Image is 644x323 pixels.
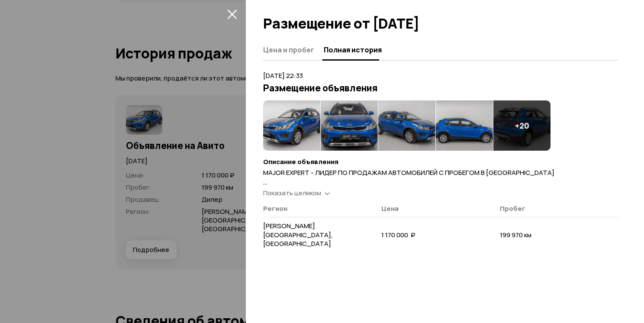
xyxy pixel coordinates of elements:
[500,230,531,239] span: 199 970 км
[263,82,618,94] h3: Размещение объявления
[436,100,493,151] img: 1.b_S3wraMNTED4cvfBoV307bMw18yA_AtMVf0LTgE9Sk1U6d8YALyJmJSoHljVqIrZwXxJwE.kgkxbpSnM8Q5_D25PhcvRBF...
[263,158,618,166] h4: Описание объявления
[263,71,618,81] p: [DATE] 22:33
[263,45,314,54] span: Цена и пробег
[225,7,239,21] button: закрыть
[321,100,378,151] img: 1.ezpGZbaMIf_yRt8R9wp7KUdr15GR9uXnlaKzs8antubE9Oezyf7itJL-4ubE_uDklaWzsvA.AKn3simL1Kzlm3_fS_I5nd5...
[378,100,435,151] img: 1.HfFC37aMRzT2_Lna8_w8yUPRsVqQGYsvkRnSe8UfhXnAHYAjzU3VKsdM1iPNSoN7wR_SI_Q.GQoCxO5cIz2QsfsL7rEpFpH...
[263,100,320,151] img: 1.QdqKh7aMGx8-pOXxO5w5utSU7XFYFY0IDB2KUF0V3FcIFdgFXkKJV10Q2gJfEY0IDxHZCTw.ZZU-YxpYvCytdE9mofmqzqD...
[515,121,529,130] h4: + 20
[381,204,399,213] span: Цена
[263,188,330,197] a: Показать целиком
[324,45,382,54] span: Полная история
[263,221,333,248] span: [PERSON_NAME][GEOGRAPHIC_DATA], [GEOGRAPHIC_DATA]
[263,188,321,197] span: Показать целиком
[263,204,287,213] span: Регион
[500,204,525,213] span: Пробег
[381,230,415,239] span: 1 170 000 ₽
